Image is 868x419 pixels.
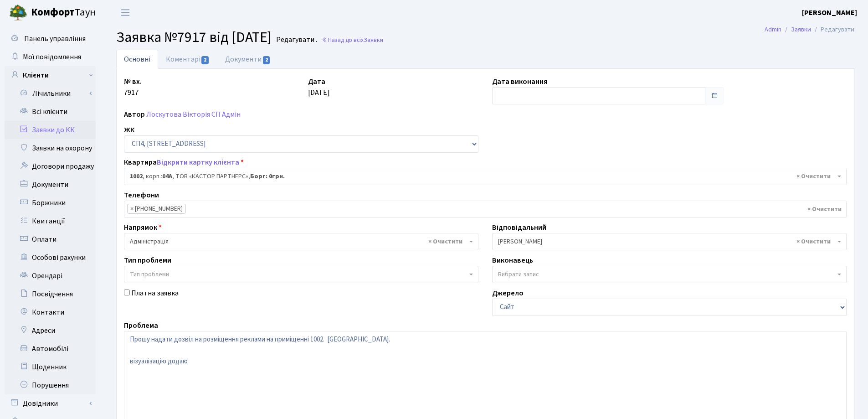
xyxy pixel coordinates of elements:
[5,176,96,194] a: Документи
[796,172,831,181] span: Видалити всі елементи
[130,204,134,213] span: ×
[492,288,524,299] label: Джерело
[5,66,96,84] a: Клієнти
[322,36,383,44] a: Назад до всіхЗаявки
[498,237,835,246] span: Синельник С.В.
[5,139,96,157] a: Заявки на охорону
[10,84,96,103] a: Лічильники
[31,5,75,20] b: Комфорт
[124,222,162,233] label: Напрямок
[5,103,96,121] a: Всі клієнти
[791,25,811,34] a: Заявки
[130,237,467,246] span: Адміністрація
[162,172,172,181] b: 04А
[130,172,143,181] b: 1002
[116,27,272,48] span: Заявка №7917 від [DATE]
[5,321,96,340] a: Адреси
[498,270,539,279] span: Вибрати запис
[811,25,854,35] li: Редагувати
[158,50,217,69] a: Коментарі
[301,76,485,104] div: [DATE]
[23,52,81,62] span: Мої повідомлення
[5,194,96,212] a: Боржники
[5,230,96,248] a: Оплати
[492,222,546,233] label: Відповідальний
[124,190,159,201] label: Телефони
[130,270,169,279] span: Тип проблеми
[5,394,96,413] a: Довідники
[492,255,533,266] label: Виконавець
[5,212,96,230] a: Квитанції
[796,237,831,246] span: Видалити всі елементи
[24,34,86,44] span: Панель управління
[364,36,383,44] span: Заявки
[127,204,186,214] li: +380980737775
[124,233,478,250] span: Адміністрація
[765,25,781,34] a: Admin
[802,8,857,18] b: [PERSON_NAME]
[428,237,462,246] span: Видалити всі елементи
[217,50,278,69] a: Документи
[5,285,96,303] a: Посвідчення
[308,76,325,87] label: Дата
[130,172,835,181] span: <b>1002</b>, корп.: <b>04А</b>, ТОВ «КАСТОР ПАРТНЕРС», <b>Борг: 0грн.</b>
[201,56,209,64] span: 2
[274,36,317,44] small: Редагувати .
[116,50,158,69] a: Основні
[131,288,179,299] label: Платна заявка
[5,340,96,358] a: Автомобілі
[124,124,134,135] label: ЖК
[157,157,239,167] a: Відкрити картку клієнта
[751,20,868,39] nav: breadcrumb
[5,30,96,48] a: Панель управління
[124,109,145,120] label: Автор
[5,267,96,285] a: Орендарі
[802,7,857,18] a: [PERSON_NAME]
[31,5,96,21] span: Таун
[124,320,158,331] label: Проблема
[9,4,27,22] img: logo.png
[5,48,96,66] a: Мої повідомлення
[5,248,96,267] a: Особові рахунки
[5,358,96,376] a: Щоденник
[146,109,241,119] a: Лоскутова Вікторія СП Адмін
[114,5,137,20] button: Переключити навігацію
[5,157,96,176] a: Договори продажу
[5,376,96,394] a: Порушення
[492,233,847,250] span: Синельник С.В.
[492,76,547,87] label: Дата виконання
[124,76,142,87] label: № вх.
[117,76,301,104] div: 7917
[5,121,96,139] a: Заявки до КК
[250,172,285,181] b: Борг: 0грн.
[5,303,96,321] a: Контакти
[124,168,847,185] span: <b>1002</b>, корп.: <b>04А</b>, ТОВ «КАСТОР ПАРТНЕРС», <b>Борг: 0грн.</b>
[124,255,171,266] label: Тип проблеми
[263,56,270,64] span: 2
[124,157,244,168] label: Квартира
[807,205,842,214] span: Видалити всі елементи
